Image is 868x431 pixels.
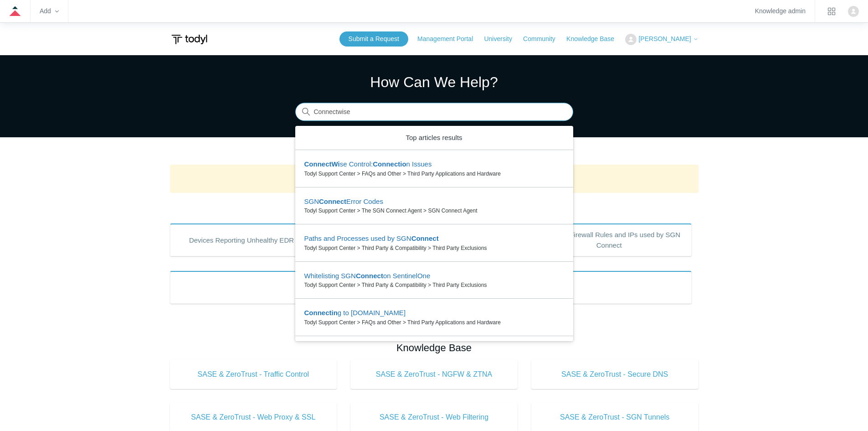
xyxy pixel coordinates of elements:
zd-hc-trigger: Add [40,9,59,14]
zd-autocomplete-breadcrumbs-multibrand: Todyl Support Center > Third Party & Compatibility > Third Party Exclusions [304,244,564,252]
h2: Popular Articles [170,200,699,215]
em: Connect [356,272,383,280]
a: Community [523,34,565,44]
a: Devices Reporting Unhealthy EDR States [170,223,335,256]
h2: Knowledge Base [170,340,699,355]
span: SASE & ZeroTrust - SGN Tunnels [545,412,685,423]
a: Product Updates [170,271,692,304]
zd-autocomplete-breadcrumbs-multibrand: Todyl Support Center > Third Party & Compatibility > Third Party Exclusions [304,281,564,289]
zd-autocomplete-title-multibrand: Suggested result 5 Connecting to Rumble.Run [304,309,406,318]
span: SASE & ZeroTrust - Web Proxy & SSL [184,412,324,423]
zd-autocomplete-title-multibrand: Suggested result 4 Whitelisting SGN Connect on SentinelOne [304,272,431,281]
h1: How Can We Help? [295,71,573,93]
em: Connect [411,234,439,242]
span: [PERSON_NAME] [638,35,691,42]
a: SASE & ZeroTrust - NGFW & ZTNA [350,360,518,389]
em: Connect [319,197,346,205]
span: SASE & ZeroTrust - Web Filtering [364,412,504,423]
em: ConnectWi [304,160,340,168]
button: [PERSON_NAME] [625,34,698,45]
a: University [484,34,521,44]
zd-autocomplete-breadcrumbs-multibrand: Todyl Support Center > The SGN Connect Agent > SGN Connect Agent [304,207,564,215]
zd-autocomplete-breadcrumbs-multibrand: Todyl Support Center > FAQs and Other > Third Party Applications and Hardware [304,170,564,178]
zd-autocomplete-title-multibrand: Suggested result 2 SGN Connect Error Codes [304,197,383,207]
a: Knowledge admin [755,9,806,14]
a: SASE & ZeroTrust - Traffic Control [170,360,337,389]
em: Connectin [304,309,338,317]
span: SASE & ZeroTrust - Secure DNS [545,369,685,380]
span: SASE & ZeroTrust - NGFW & ZTNA [364,369,504,380]
a: Management Portal [417,34,482,44]
zd-autocomplete-title-multibrand: Suggested result 3 Paths and Processes used by SGN Connect [304,234,439,244]
span: SASE & ZeroTrust - Traffic Control [184,369,324,380]
a: SASE & ZeroTrust - Secure DNS [531,360,699,389]
img: user avatar [848,6,859,17]
img: Todyl Support Center Help Center home page [170,31,209,48]
zd-autocomplete-title-multibrand: Suggested result 1 ConnectWise Control: Connection Issues [304,160,432,170]
zd-autocomplete-header: Top articles results [295,126,573,151]
a: Submit a Request [339,31,408,47]
zd-hc-trigger: Click your profile icon to open the profile menu [848,6,859,17]
a: Knowledge Base [566,34,623,44]
input: Search [295,103,573,121]
a: Outbound Firewall Rules and IPs used by SGN Connect [527,223,692,256]
em: Connectio [373,160,406,168]
zd-autocomplete-breadcrumbs-multibrand: Todyl Support Center > FAQs and Other > Third Party Applications and Hardware [304,318,564,327]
